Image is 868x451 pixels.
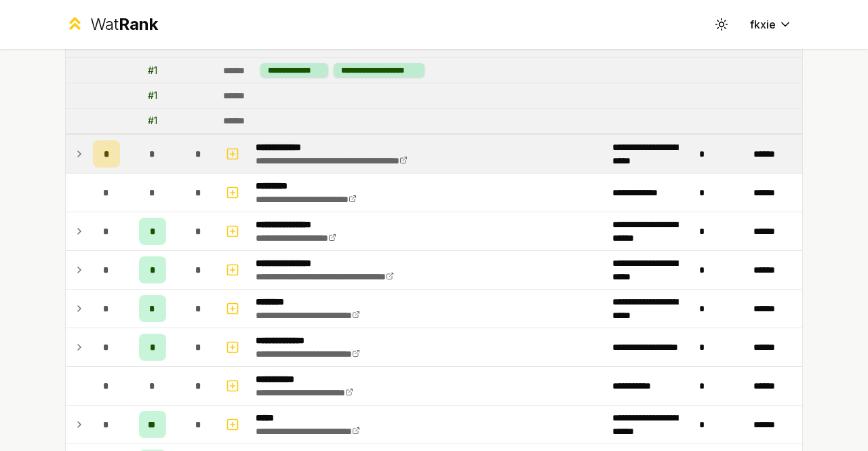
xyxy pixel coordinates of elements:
span: Rank [119,14,158,34]
span: fkxie [750,16,776,33]
div: # 1 [148,89,157,102]
div: # 1 [148,64,157,77]
div: # 1 [148,114,157,128]
div: Wat [90,14,158,35]
button: fkxie [739,12,803,37]
a: WatRank [65,14,158,35]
